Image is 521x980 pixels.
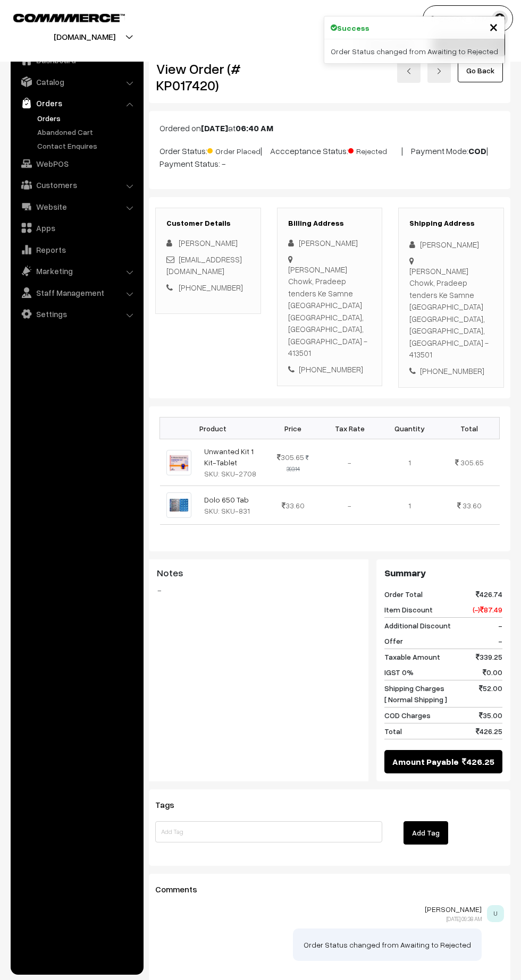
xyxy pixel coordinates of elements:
span: 305.65 [460,458,484,467]
h3: Summary [384,567,502,579]
td: - [320,439,380,486]
span: 426.74 [476,589,502,600]
div: [PERSON_NAME] Chowk, Pradeep tenders Ke Samne [GEOGRAPHIC_DATA] [GEOGRAPHIC_DATA], [GEOGRAPHIC_DA... [288,263,372,359]
p: [PERSON_NAME] [155,905,482,914]
span: Taxable Amount [384,651,440,662]
button: [PERSON_NAME] [423,5,513,32]
h3: Customer Details [166,219,250,228]
strike: 393.14 [287,454,309,472]
b: COD [468,146,486,156]
a: COMMMERCE [13,11,106,23]
span: Amount Payable [392,755,459,768]
span: 426.25 [476,726,502,737]
a: Dolo 650 Tab [204,495,249,504]
span: Total [384,726,402,737]
a: Staff Management [13,283,140,302]
span: - [498,620,502,631]
span: 33.60 [282,501,305,510]
span: (-) 87.49 [473,604,502,615]
h3: Shipping Address [409,219,493,228]
a: Catalog [13,72,140,91]
span: 1 [408,501,411,510]
img: COMMMERCE [13,14,125,22]
span: Rejected [348,143,401,157]
span: - [498,635,502,646]
a: WebPOS [13,154,140,173]
td: - [320,486,380,524]
th: Quantity [380,417,439,439]
p: Ordered on at [159,122,500,134]
span: Offer [384,635,403,646]
a: Go Back [458,59,503,82]
img: left-arrow.png [406,68,412,74]
button: [DOMAIN_NAME] [16,23,153,50]
img: 1000345554.jpg [166,492,191,517]
span: Order Total [384,589,423,600]
div: SKU: SKU-2708 [204,468,260,479]
a: Reports [13,240,140,259]
a: Unwanted Kit 1 Kit-Tablet [204,447,254,467]
span: 35.00 [479,710,502,721]
th: Total [439,417,499,439]
a: Settings [13,304,140,323]
div: [PERSON_NAME] [288,237,372,249]
button: Add Tag [404,821,448,845]
div: SKU: SKU-831 [204,505,260,516]
blockquote: - [157,584,360,596]
a: Orders [13,93,140,113]
span: 52.00 [479,683,502,705]
span: 0.00 [483,667,502,678]
span: 1 [408,458,411,467]
th: Product [160,417,266,439]
a: Marketing [13,261,140,280]
span: 339.25 [476,651,502,662]
div: [PERSON_NAME] Chowk, Pradeep tenders Ke Samne [GEOGRAPHIC_DATA] [GEOGRAPHIC_DATA], [GEOGRAPHIC_DA... [409,265,493,361]
img: user [492,11,508,27]
a: Customers [13,175,140,194]
p: Order Status: | Accceptance Status: | Payment Mode: | Payment Status: - [159,143,500,170]
span: × [489,16,498,36]
a: Abandoned Cart [35,126,140,138]
span: [DATE] 09:38 AM [447,915,482,922]
div: [PERSON_NAME] [409,238,493,251]
p: Order Status changed from Awaiting to Rejected [304,939,471,950]
span: [PERSON_NAME] [179,238,238,248]
strong: Success [337,22,369,33]
span: 426.25 [462,755,494,768]
img: UNWANTED KIT.jpeg [166,450,191,475]
a: Orders [35,113,140,124]
a: [EMAIL_ADDRESS][DOMAIN_NAME] [166,254,242,276]
span: Comments [155,884,210,894]
h2: View Order (# KP017420) [156,61,261,93]
span: Item Discount [384,604,433,615]
th: Price [266,417,320,439]
a: Website [13,197,140,216]
span: 305.65 [277,453,304,462]
b: [DATE] [201,123,228,133]
span: Shipping Charges [ Normal Shipping ] [384,683,447,705]
div: [PHONE_NUMBER] [288,363,372,376]
input: Add Tag [155,821,382,842]
a: Contact Enquires [35,140,140,151]
b: 06:40 AM [236,123,273,133]
span: COD Charges [384,710,431,721]
h3: Notes [157,567,360,579]
div: Order Status changed from Awaiting to Rejected [324,39,505,63]
img: right-arrow.png [436,68,442,74]
h3: Billing Address [288,219,372,228]
div: [PHONE_NUMBER] [409,365,493,377]
span: 33.60 [463,501,482,510]
span: Order Placed [207,143,260,157]
span: IGST 0% [384,667,414,678]
button: Close [489,19,498,35]
a: [PHONE_NUMBER] [179,283,243,292]
span: Additional Discount [384,620,451,631]
th: Tax Rate [320,417,380,439]
a: Apps [13,218,140,237]
span: U [487,905,504,922]
span: Tags [155,799,187,810]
